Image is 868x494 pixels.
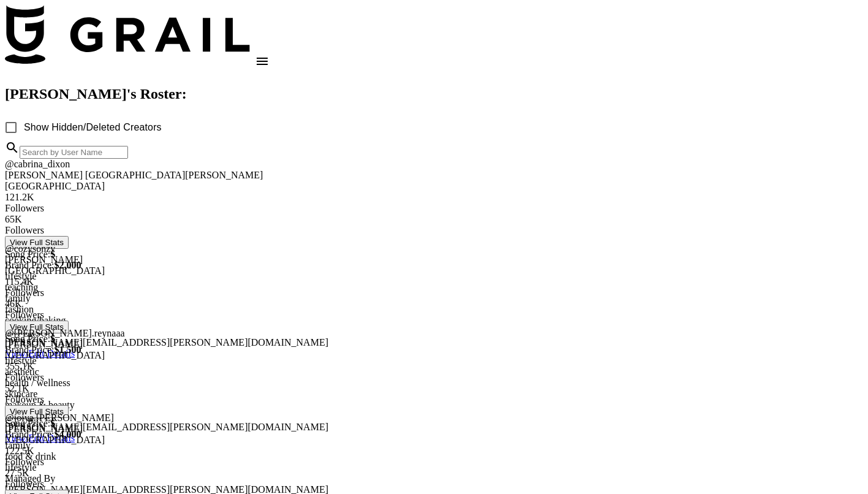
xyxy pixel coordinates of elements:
div: Followers [5,457,863,468]
img: Grail Talent [5,5,250,64]
input: Search by User Name [20,146,128,159]
h1: [PERSON_NAME] 's Roster: [5,86,863,102]
div: @ joiya.[PERSON_NAME] [5,412,863,424]
div: 355.1K [5,361,863,372]
div: Followers [5,287,863,298]
div: [GEOGRAPHIC_DATA] [5,350,863,361]
div: @ cabrina_dixon [5,159,863,170]
div: [PERSON_NAME] [5,424,863,435]
div: Followers [5,372,863,383]
div: 121.2K [5,192,863,203]
div: 46K [5,298,863,310]
button: View Full Stats [5,405,69,418]
div: [PERSON_NAME] [5,339,863,350]
div: 115.4K [5,276,863,287]
div: [GEOGRAPHIC_DATA] [5,181,863,192]
div: 52.1K [5,383,863,394]
div: Followers [5,394,863,405]
button: open drawer [250,49,274,74]
div: @ [PERSON_NAME].reynaaa [5,328,863,339]
div: 65K [5,214,863,225]
div: [GEOGRAPHIC_DATA] [5,435,863,446]
div: [PERSON_NAME] [GEOGRAPHIC_DATA][PERSON_NAME] [5,170,863,181]
div: Followers [5,479,863,490]
div: Followers [5,310,863,321]
div: Followers [5,225,863,236]
div: [PERSON_NAME] [5,254,863,265]
div: [GEOGRAPHIC_DATA] [5,265,863,276]
span: Show Hidden/Deleted Creators [24,120,162,135]
div: @ cozysonzy [5,243,863,254]
button: View Full Stats [5,321,69,333]
button: View Full Stats [5,236,69,249]
div: Followers [5,203,863,214]
div: 122.5K [5,446,863,457]
div: 27.5K [5,468,863,479]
